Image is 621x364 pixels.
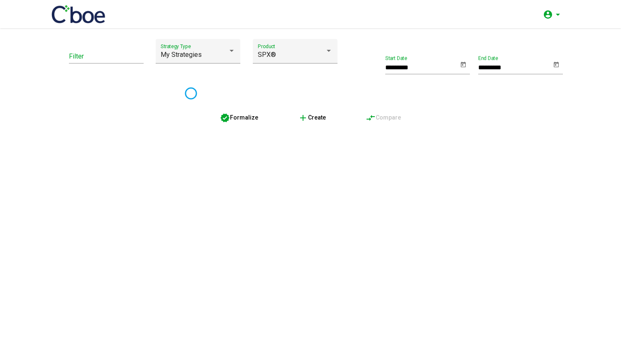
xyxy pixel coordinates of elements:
button: Formalize [213,110,265,125]
mat-icon: add [298,113,308,123]
mat-icon: account_circle [543,10,553,20]
button: Open calendar [553,60,563,70]
button: Create [291,110,333,125]
button: Open calendar [460,60,470,70]
img: 1200px-Cboe_Global_Markets_Logo.svg.png [51,5,105,23]
span: Formalize [220,114,258,121]
mat-icon: compare_arrows [366,113,376,123]
span: Compare [366,114,401,121]
span: My Strategies [161,51,202,59]
mat-icon: verified [220,113,230,123]
span: SPX® [258,51,276,59]
span: Create [298,114,326,121]
mat-icon: arrow_drop_down [553,10,563,20]
button: Compare [359,110,408,125]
